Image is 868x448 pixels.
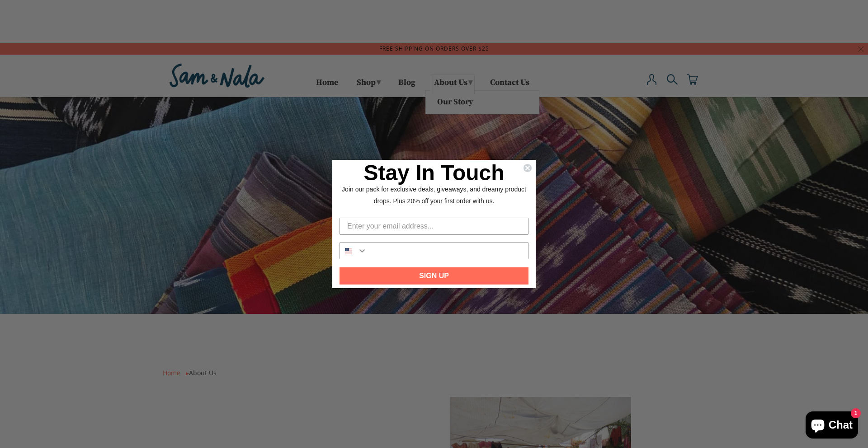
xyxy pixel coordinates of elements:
img: United States [345,247,352,254]
button: Search Countries [340,243,367,259]
inbox-online-store-chat: Shopify online store chat [803,411,861,441]
span: Join our pack for exclusive deals, giveaways, and dreamy product drops. Plus 20% off your first o... [342,186,526,204]
span: Stay In Touch [363,161,504,185]
button: Close dialog [523,163,532,173]
input: Enter your email address... [340,218,528,235]
button: SIGN UP [340,267,528,285]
